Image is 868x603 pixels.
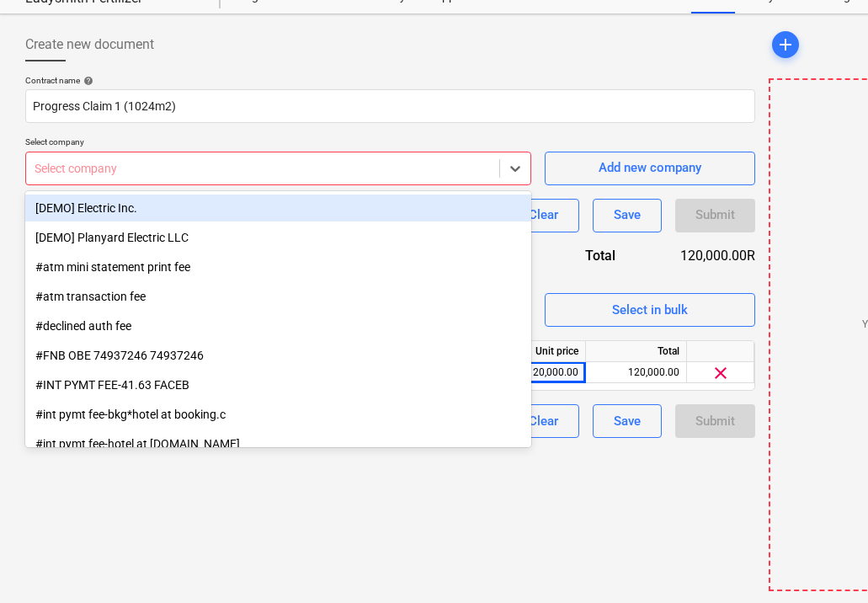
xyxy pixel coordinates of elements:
div: Save [614,204,641,226]
button: Save [593,404,662,438]
button: Select in bulk [545,293,755,327]
input: Document name [25,89,755,123]
div: Contract name [25,75,755,86]
div: Unit price [485,341,586,362]
div: #atm transaction fee [25,283,531,310]
p: Select company [25,136,531,151]
div: Total [536,246,642,265]
div: Clear [529,204,558,226]
iframe: Chat Widget [784,522,868,603]
div: Select in bulk [612,299,688,321]
span: clear [711,363,731,383]
span: help [80,76,93,86]
button: Save [593,199,662,232]
div: Add new company [599,157,701,179]
div: #int pymt fee-hotel at booking.com [25,430,531,457]
div: #int pymt fee-bkg*hotel at booking.c [25,401,531,428]
div: 120,000.00 [492,362,578,383]
div: Clear [529,410,558,432]
button: Add new company [545,152,755,185]
div: Save [614,410,641,432]
span: add [775,35,796,55]
div: #atm mini statement print fee [25,253,531,280]
div: #INT PYMT FEE-41.63 FACEB [25,371,531,398]
div: 120,000.00 [593,362,679,383]
div: 120,000.00R [642,246,755,265]
button: Clear [508,199,579,232]
div: [DEMO] Planyard Electric LLC [25,224,531,251]
span: Create new document [25,35,154,55]
div: #declined auth fee [25,312,531,339]
div: Total [586,341,687,362]
div: #FNB OBE 74937246 74937246 [25,342,531,369]
div: [DEMO] Electric Inc. [25,195,531,221]
div: #int pymt fee-hotel at [DOMAIN_NAME] [25,430,531,457]
button: Clear [508,404,579,438]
